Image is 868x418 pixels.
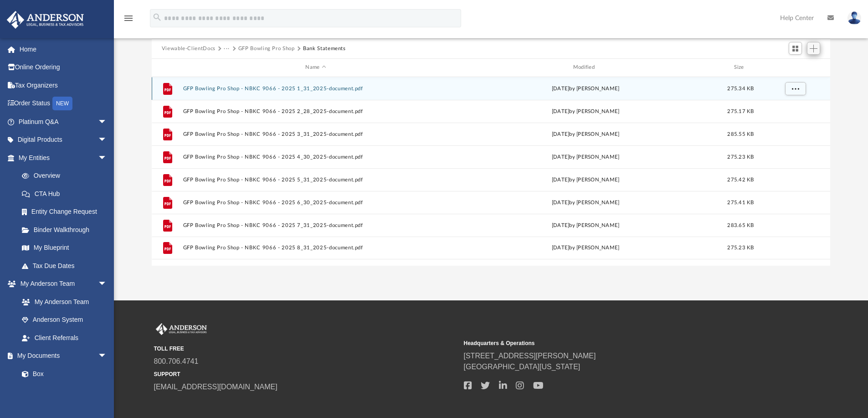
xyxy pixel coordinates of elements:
button: GFP Bowling Pro Shop [238,45,295,53]
a: [GEOGRAPHIC_DATA][US_STATE] [464,363,580,371]
button: GFP Bowling Pro Shop - NBKC 9066 - 2025 7_31_2025-document.pdf [183,222,448,228]
a: Home [6,40,121,58]
span: 275.23 KB [727,245,754,250]
button: Viewable-ClientDocs [162,45,216,53]
span: arrow_drop_down [98,149,116,167]
a: Anderson System [13,311,116,329]
button: Bank Statements [303,45,346,53]
button: Add [807,42,821,55]
span: arrow_drop_down [98,131,116,150]
i: menu [123,13,134,24]
a: My Anderson Teamarrow_drop_down [6,275,116,293]
a: Overview [13,167,121,185]
div: [DATE] by [PERSON_NAME] [452,84,718,93]
div: [DATE] by [PERSON_NAME] [452,198,718,206]
span: 275.41 KB [727,200,754,205]
img: User Pic [847,11,861,25]
small: TOLL FREE [154,345,457,353]
div: NEW [52,97,72,110]
div: id [763,63,827,72]
button: GFP Bowling Pro Shop - NBKC 9066 - 2025 3_31_2025-document.pdf [183,131,448,137]
div: [DATE] by [PERSON_NAME] [452,244,718,252]
div: Modified [452,63,719,72]
button: GFP Bowling Pro Shop - NBKC 9066 - 2025 1_31_2025-document.pdf [183,86,448,92]
a: My Blueprint [13,239,116,257]
i: search [152,12,162,22]
button: More options [785,82,806,95]
a: 800.706.4741 [154,357,199,365]
button: GFP Bowling Pro Shop - NBKC 9066 - 2025 5_31_2025-document.pdf [183,177,448,183]
span: arrow_drop_down [98,347,116,366]
div: [DATE] by [PERSON_NAME] [452,130,718,138]
div: id [156,63,179,72]
a: Tax Due Dates [13,257,121,275]
div: [DATE] by [PERSON_NAME] [452,153,718,161]
a: Binder Walkthrough [13,221,121,239]
a: Meeting Minutes [13,383,116,401]
span: 275.42 KB [727,177,754,182]
button: Switch to Grid View [789,42,802,55]
a: My Anderson Team [13,293,112,311]
button: GFP Bowling Pro Shop - NBKC 9066 - 2025 4_30_2025-document.pdf [183,154,448,160]
a: Platinum Q&Aarrow_drop_down [6,113,121,131]
img: Anderson Advisors Platinum Portal [4,11,87,29]
div: Name [182,63,448,72]
a: Online Ordering [6,58,121,77]
a: [EMAIL_ADDRESS][DOMAIN_NAME] [154,383,277,391]
a: menu [123,17,134,24]
a: CTA Hub [13,185,121,203]
small: Headquarters & Operations [464,339,767,347]
span: 275.17 KB [727,108,754,114]
span: arrow_drop_down [98,275,116,294]
button: GFP Bowling Pro Shop - NBKC 9066 - 2025 2_28_2025-document.pdf [183,108,448,114]
div: grid [152,77,831,266]
button: GFP Bowling Pro Shop - NBKC 9066 - 2025 6_30_2025-document.pdf [183,200,448,206]
small: SUPPORT [154,370,457,378]
div: [DATE] by [PERSON_NAME] [452,221,718,229]
span: 275.23 KB [727,154,754,159]
div: [DATE] by [PERSON_NAME] [452,175,718,184]
a: Entity Change Request [13,203,121,221]
a: My Documentsarrow_drop_down [6,347,116,365]
span: 285.55 KB [727,131,754,136]
button: GFP Bowling Pro Shop - NBKC 9066 - 2025 8_31_2025-document.pdf [183,245,448,251]
a: Digital Productsarrow_drop_down [6,131,121,149]
div: Size [722,63,759,72]
button: ··· [224,45,230,53]
span: arrow_drop_down [98,113,116,131]
a: Tax Organizers [6,76,121,94]
span: 283.65 KB [727,222,754,227]
a: Box [13,365,112,383]
img: Anderson Advisors Platinum Portal [154,323,209,335]
a: Order StatusNEW [6,94,121,113]
a: [STREET_ADDRESS][PERSON_NAME] [464,352,596,360]
span: 275.34 KB [727,86,754,91]
div: [DATE] by [PERSON_NAME] [452,107,718,115]
a: Client Referrals [13,329,116,347]
a: My Entitiesarrow_drop_down [6,149,121,167]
